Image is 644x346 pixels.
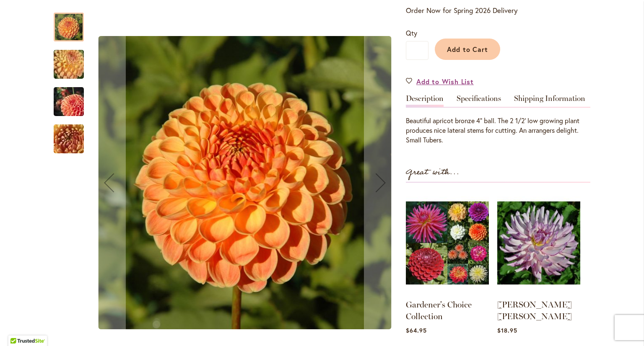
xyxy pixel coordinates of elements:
[406,95,590,145] div: Detailed Product Info
[406,300,472,321] a: Gardener's Choice Collection
[406,116,590,145] div: Beautiful apricot bronze 4" ball. The 2 1/2' low growing plant produces nice lateral stems for cu...
[406,326,427,334] span: $64.95
[6,316,30,340] iframe: Launch Accessibility Center
[514,95,585,107] a: Shipping Information
[406,77,474,86] a: Add to Wish List
[99,36,392,329] img: CRICHTON HONEY
[39,82,99,122] img: CRICHTON HONEY
[54,41,92,79] div: CRICHTON HONEY
[406,165,460,179] strong: Great with...
[457,95,501,107] a: Specifications
[39,42,99,87] img: CRICHTON HONEY
[39,116,99,162] img: CRICHTON HONEY
[497,191,580,295] img: LEILA SAVANNA ROSE
[406,5,590,15] p: Order Now for Spring 2026 Delivery
[54,4,92,41] div: CRICHTON HONEY
[54,116,84,153] div: CRICHTON HONEY
[54,79,92,116] div: CRICHTON HONEY
[435,39,500,60] button: Add to Cart
[497,326,517,334] span: $18.95
[416,77,474,86] span: Add to Wish List
[406,95,444,107] a: Description
[497,300,572,321] a: [PERSON_NAME] [PERSON_NAME]
[406,28,417,37] span: Qty
[406,191,489,295] img: Gardener's Choice Collection
[447,45,488,54] span: Add to Cart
